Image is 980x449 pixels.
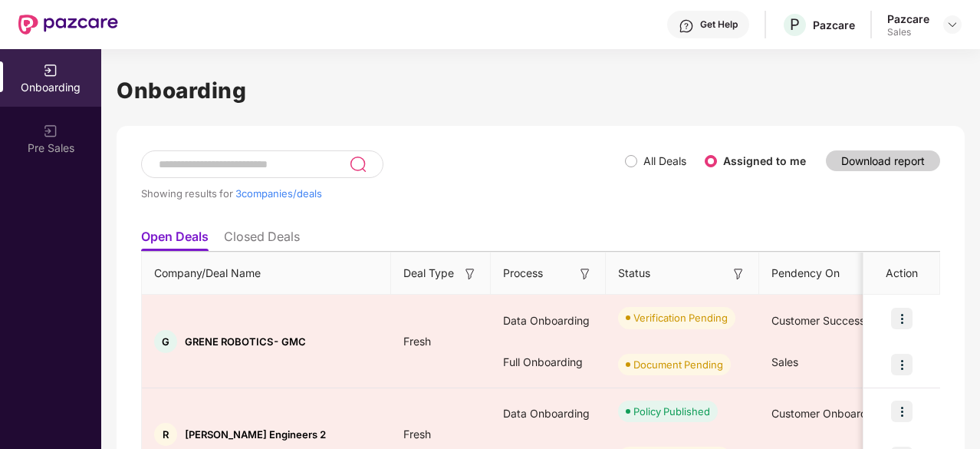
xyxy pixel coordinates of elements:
div: Pazcare [813,18,855,32]
img: svg+xml;base64,PHN2ZyBpZD0iSGVscC0zMngzMiIgeG1sbnM9Imh0dHA6Ly93d3cudzMub3JnLzIwMDAvc3ZnIiB3aWR0aD... [679,18,694,34]
span: Deal Type [403,265,454,282]
li: Open Deals [141,229,209,251]
span: Fresh [391,428,443,441]
img: svg+xml;base64,PHN2ZyB3aWR0aD0iMjQiIGhlaWdodD0iMjUiIHZpZXdCb3g9IjAgMCAyNCAyNSIgZmlsbD0ibm9uZSIgeG... [349,155,367,173]
div: Get Help [700,18,738,31]
div: Sales [887,26,929,38]
span: Process [503,265,543,282]
h1: Onboarding [117,74,965,107]
div: Data Onboarding [491,300,606,342]
img: icon [891,401,913,422]
img: svg+xml;base64,PHN2ZyB3aWR0aD0iMTYiIGhlaWdodD0iMTYiIHZpZXdCb3g9IjAgMCAxNiAxNiIgZmlsbD0ibm9uZSIgeG... [462,266,478,282]
div: Pazcare [887,12,929,26]
th: Company/Deal Name [142,253,391,295]
img: svg+xml;base64,PHN2ZyB3aWR0aD0iMTYiIGhlaWdodD0iMTYiIHZpZXdCb3g9IjAgMCAxNiAxNiIgZmlsbD0ibm9uZSIgeG... [577,266,593,282]
div: Document Pending [633,357,723,372]
img: svg+xml;base64,PHN2ZyB3aWR0aD0iMTYiIGhlaWdodD0iMTYiIHZpZXdCb3g9IjAgMCAxNiAxNiIgZmlsbD0ibm9uZSIgeG... [731,266,746,282]
img: icon [891,308,913,329]
div: Verification Pending [633,310,728,325]
th: Action [863,253,940,295]
span: 3 companies/deals [235,187,322,200]
img: svg+xml;base64,PHN2ZyB3aWR0aD0iMjAiIGhlaWdodD0iMjAiIHZpZXdCb3g9IjAgMCAyMCAyMCIgZmlsbD0ibm9uZSIgeG... [43,63,58,78]
button: Download report [826,150,940,171]
img: svg+xml;base64,PHN2ZyBpZD0iRHJvcGRvd24tMzJ4MzIiIHhtbG5zPSJodHRwOi8vd3d3LnczLm9yZy8yMDAwL3N2ZyIgd2... [946,18,959,31]
span: Customer Success [771,314,865,327]
div: Full Onboarding [491,342,606,383]
div: Data Onboarding [491,393,606,434]
li: Closed Deals [224,229,300,251]
span: Sales [771,355,798,368]
div: R [154,423,177,446]
span: Status [618,265,650,282]
img: icon [891,354,913,375]
span: Fresh [391,335,443,348]
label: Assigned to me [723,154,806,167]
img: svg+xml;base64,PHN2ZyB3aWR0aD0iMjAiIGhlaWdodD0iMjAiIHZpZXdCb3g9IjAgMCAyMCAyMCIgZmlsbD0ibm9uZSIgeG... [43,124,58,139]
span: Customer Onboarding [771,407,883,420]
img: New Pazcare Logo [18,15,118,35]
span: [PERSON_NAME] Engineers 2 [185,428,326,441]
div: G [154,330,177,353]
label: All Deals [643,154,686,167]
span: P [790,15,800,34]
span: Pendency On [771,265,840,282]
div: Showing results for [141,187,625,200]
div: Policy Published [633,404,710,419]
span: GRENE ROBOTICS- GMC [185,335,306,348]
